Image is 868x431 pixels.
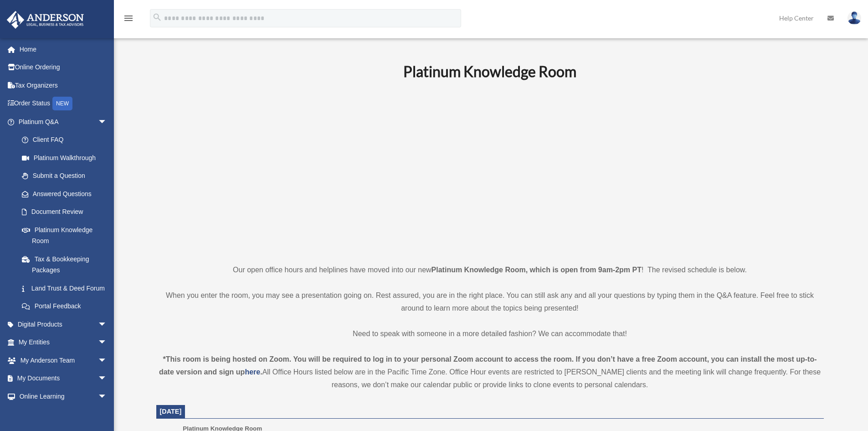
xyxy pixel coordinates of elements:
i: search [152,12,162,22]
span: [DATE] [160,408,182,415]
b: Platinum Knowledge Room [403,62,576,80]
div: NEW [52,97,72,110]
a: Platinum Walkthrough [13,149,121,167]
img: Anderson Advisors Platinum Portal [4,11,87,29]
a: Portal Feedback [13,297,121,316]
a: My Documentsarrow_drop_down [6,369,121,388]
a: Submit a Question [13,167,121,185]
a: Platinum Q&Aarrow_drop_down [6,113,121,131]
a: My Entitiesarrow_drop_down [6,333,121,352]
strong: *This room is being hosted on Zoom. You will be required to log in to your personal Zoom account ... [159,355,817,376]
a: Answered Questions [13,185,121,203]
a: Digital Productsarrow_drop_down [6,315,121,333]
span: arrow_drop_down [98,333,116,352]
a: menu [123,16,134,24]
img: User Pic [847,11,861,25]
strong: Platinum Knowledge Room, which is open from 9am-2pm PT [431,266,642,274]
a: Platinum Knowledge Room [13,221,116,250]
span: arrow_drop_down [98,387,116,406]
a: Order StatusNEW [6,94,121,113]
span: arrow_drop_down [98,113,116,131]
a: Tax & Bookkeeping Packages [13,250,121,279]
span: arrow_drop_down [98,369,116,388]
a: Online Learningarrow_drop_down [6,387,121,405]
a: here [245,368,260,376]
a: My Anderson Teamarrow_drop_down [6,351,121,369]
p: When you enter the room, you may see a presentation going on. Rest assured, you are in the right ... [156,289,824,315]
p: Need to speak with someone in a more detailed fashion? We can accommodate that! [156,327,824,340]
a: Home [6,40,121,58]
a: Client FAQ [13,131,121,149]
span: arrow_drop_down [98,351,116,370]
span: arrow_drop_down [98,315,116,334]
i: menu [123,13,134,24]
div: All Office Hours listed below are in the Pacific Time Zone. Office Hour events are restricted to ... [156,353,824,391]
a: Document Review [13,203,121,221]
a: Land Trust & Deed Forum [13,279,121,297]
a: Online Ordering [6,58,121,77]
iframe: 231110_Toby_KnowledgeRoom [353,93,627,247]
a: Tax Organizers [6,76,121,94]
p: Our open office hours and helplines have moved into our new ! The revised schedule is below. [156,264,824,276]
strong: . [260,368,262,376]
